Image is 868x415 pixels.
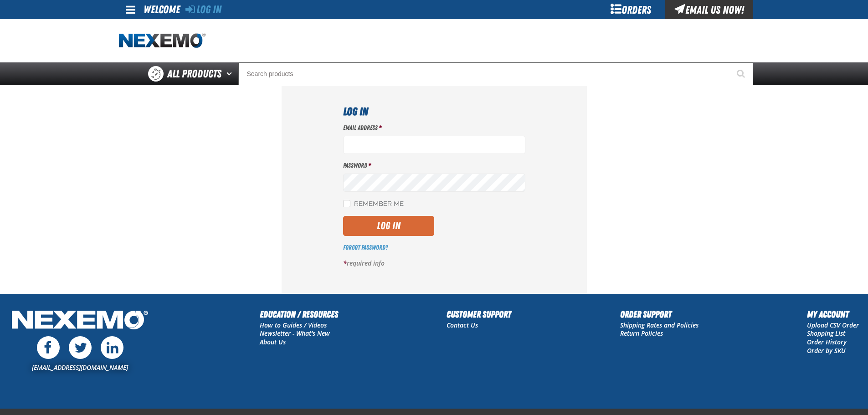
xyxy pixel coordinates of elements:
[343,244,388,251] a: Forgot Password?
[260,321,327,329] a: How to Guides / Videos
[119,33,205,49] img: Nexemo logo
[343,200,404,209] label: Remember Me
[223,62,238,85] button: Open All Products pages
[343,216,434,236] button: Log In
[343,200,350,207] input: Remember Me
[807,329,845,338] a: Shopping List
[119,33,205,49] a: Home
[167,66,221,82] span: All Products
[32,363,128,372] a: [EMAIL_ADDRESS][DOMAIN_NAME]
[260,338,286,346] a: About Us
[260,329,330,338] a: Newsletter - What's New
[620,329,663,338] a: Return Policies
[9,307,151,334] img: Nexemo Logo
[807,346,846,355] a: Order by SKU
[447,307,511,321] h2: Customer Support
[807,307,859,321] h2: My Account
[447,321,478,329] a: Contact Us
[343,161,525,170] label: Password
[620,307,699,321] h2: Order Support
[185,3,221,16] a: Log In
[807,321,859,329] a: Upload CSV Order
[260,307,338,321] h2: Education / Resources
[730,62,753,85] button: Start Searching
[343,103,525,120] h1: Log In
[807,338,847,346] a: Order History
[343,123,525,132] label: Email Address
[343,259,525,268] p: required info
[238,62,753,85] input: Search
[620,321,699,329] a: Shipping Rates and Policies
